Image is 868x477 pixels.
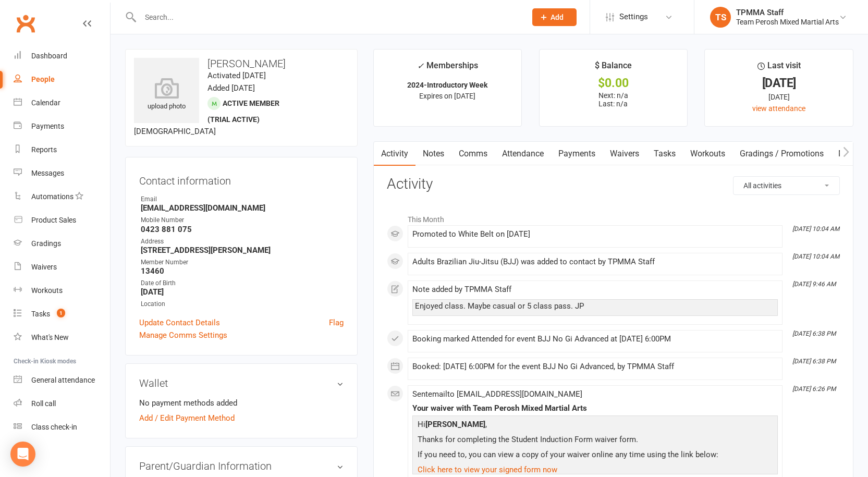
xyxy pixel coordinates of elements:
[14,68,110,91] a: People
[417,61,424,71] i: ✓
[134,127,216,136] span: [DEMOGRAPHIC_DATA]
[141,194,344,204] div: Email
[139,377,344,389] h3: Wallet
[412,362,778,371] div: Booked: [DATE] 6:00PM for the event BJJ No Gi Advanced, by TPMMA Staff
[31,263,57,271] div: Waivers
[141,225,344,234] strong: 0423 881 075
[14,138,110,162] a: Reports
[407,81,487,89] strong: 2024-Introductory Week
[415,418,775,433] p: Hi ,
[14,162,110,185] a: Messages
[31,75,55,83] div: People
[415,433,775,448] p: Thanks for completing the Student Induction Form waiver form.
[141,215,344,225] div: Mobile Number
[792,330,836,337] i: [DATE] 6:38 PM
[495,142,551,166] a: Attendance
[418,465,557,474] a: Click here to view your signed form now
[14,279,110,302] a: Workouts
[139,329,227,341] a: Manage Comms Settings
[141,299,344,309] div: Location
[792,253,839,260] i: [DATE] 10:04 AM
[752,104,805,113] a: view attendance
[134,58,349,69] h3: [PERSON_NAME]
[14,415,110,439] a: Class kiosk mode
[137,10,519,25] input: Search...
[31,376,95,384] div: General attendance
[412,335,778,344] div: Booking marked Attended for event BJJ No Gi Advanced at [DATE] 6:00PM
[31,192,74,201] div: Automations
[603,142,646,166] a: Waivers
[792,358,836,365] i: [DATE] 6:38 PM
[31,169,64,177] div: Messages
[31,99,60,107] div: Calendar
[412,230,778,239] div: Promoted to White Belt on [DATE]
[683,142,732,166] a: Workouts
[532,8,577,26] button: Add
[14,115,110,138] a: Payments
[31,216,76,224] div: Product Sales
[207,71,266,80] time: Activated [DATE]
[31,286,63,295] div: Workouts
[141,258,344,267] div: Member Number
[141,287,344,297] strong: [DATE]
[732,142,831,166] a: Gradings / Promotions
[139,460,344,472] h3: Parent/Guardian Information
[14,302,110,326] a: Tasks 1
[792,225,839,233] i: [DATE] 10:04 AM
[31,239,61,248] div: Gradings
[412,258,778,266] div: Adults Brazilian Jiu-Jitsu (BJJ) was added to contact by TPMMA Staff
[10,442,35,467] div: Open Intercom Messenger
[31,52,67,60] div: Dashboard
[415,448,775,463] p: If you need to, you can view a copy of your waiver online any time using the link below:
[14,255,110,279] a: Waivers
[419,92,475,100] span: Expires on [DATE]
[31,423,77,431] div: Class check-in
[417,59,478,78] div: Memberships
[792,385,836,393] i: [DATE] 6:26 PM
[31,333,69,341] div: What's New
[14,392,110,415] a: Roll call
[451,142,495,166] a: Comms
[14,44,110,68] a: Dashboard
[14,326,110,349] a: What's New
[736,8,839,17] div: TPMMA Staff
[141,246,344,255] strong: [STREET_ADDRESS][PERSON_NAME]
[387,176,840,192] h3: Activity
[14,209,110,232] a: Product Sales
[14,232,110,255] a: Gradings
[139,397,344,409] li: No payment methods added
[387,209,840,225] li: This Month
[207,83,255,93] time: Added [DATE]
[714,78,843,89] div: [DATE]
[31,145,57,154] div: Reports
[714,91,843,103] div: [DATE]
[425,420,485,429] strong: [PERSON_NAME]
[415,142,451,166] a: Notes
[31,399,56,408] div: Roll call
[710,7,731,28] div: TS
[141,237,344,247] div: Address
[412,285,778,294] div: Note added by TPMMA Staff
[757,59,801,78] div: Last visit
[31,122,64,130] div: Payments
[14,185,110,209] a: Automations
[13,10,39,36] a: Clubworx
[141,278,344,288] div: Date of Birth
[549,78,678,89] div: $0.00
[412,404,778,413] div: Your waiver with Team Perosh Mixed Martial Arts
[551,142,603,166] a: Payments
[415,302,775,311] div: Enjoyed class. Maybe casual or 5 class pass. JP
[134,78,199,112] div: upload photo
[139,316,220,329] a: Update Contact Details
[141,266,344,276] strong: 13460
[792,280,836,288] i: [DATE] 9:46 AM
[139,171,344,187] h3: Contact information
[374,142,415,166] a: Activity
[329,316,344,329] a: Flag
[646,142,683,166] a: Tasks
[207,99,279,124] span: Active member (trial active)
[549,91,678,108] p: Next: n/a Last: n/a
[139,412,235,424] a: Add / Edit Payment Method
[57,309,65,317] span: 1
[736,17,839,27] div: Team Perosh Mixed Martial Arts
